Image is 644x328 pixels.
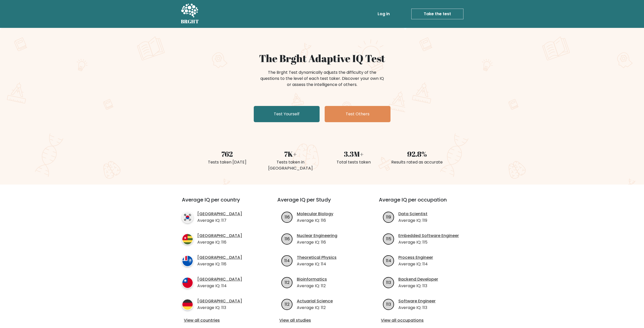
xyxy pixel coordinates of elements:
[259,69,385,88] div: The Brght Test dynamically adjusts the difficulty of the questions to the level of each test take...
[182,233,193,245] img: country
[386,301,391,307] text: 113
[388,149,446,159] div: 92.8%
[262,159,319,171] div: Tests taken in [GEOGRAPHIC_DATA]
[197,305,242,311] p: Average IQ: 113
[297,283,327,289] p: Average IQ: 112
[197,298,242,304] a: [GEOGRAPHIC_DATA]
[398,233,459,239] a: Embedded Software Engineer
[279,317,365,323] a: View all studies
[254,106,320,122] a: Test Yourself
[197,254,242,261] a: [GEOGRAPHIC_DATA]
[297,211,333,217] a: Molecular Biology
[398,305,436,311] p: Average IQ: 113
[297,305,333,311] p: Average IQ: 112
[284,258,290,263] text: 114
[297,239,337,245] p: Average IQ: 116
[182,212,193,223] img: country
[398,261,433,267] p: Average IQ: 114
[398,276,438,282] a: Backend Developer
[197,211,242,217] a: [GEOGRAPHIC_DATA]
[325,106,391,122] a: Test Others
[297,276,327,282] a: Bioinformatics
[285,301,289,307] text: 112
[197,233,242,239] a: [GEOGRAPHIC_DATA]
[197,261,242,267] p: Average IQ: 116
[297,254,337,261] a: Theoretical Physics
[398,254,433,261] a: Process Engineer
[381,317,466,323] a: View all occupations
[197,239,242,245] p: Average IQ: 116
[398,283,438,289] p: Average IQ: 113
[297,261,337,267] p: Average IQ: 114
[197,283,242,289] p: Average IQ: 114
[297,298,333,304] a: Actuarial Science
[386,258,391,263] text: 114
[181,19,199,25] h5: BRGHT
[184,317,257,323] a: View all countries
[379,197,468,209] h3: Average IQ per occupation
[285,279,289,285] text: 112
[277,197,367,209] h3: Average IQ per Study
[398,211,427,217] a: Data Scientist
[182,197,259,209] h3: Average IQ per country
[262,149,319,159] div: 7K+
[181,2,199,26] a: BRGHT
[386,279,391,285] text: 113
[388,159,446,165] div: Results rated as accurate
[197,217,242,224] p: Average IQ: 117
[398,217,427,224] p: Average IQ: 119
[285,236,290,242] text: 116
[199,149,256,159] div: 762
[182,277,193,288] img: country
[197,276,242,282] a: [GEOGRAPHIC_DATA]
[297,217,333,224] p: Average IQ: 116
[398,239,459,245] p: Average IQ: 115
[182,299,193,310] img: country
[411,9,463,19] a: Take the test
[386,236,391,242] text: 115
[376,9,392,19] a: Log in
[398,298,436,304] a: Software Engineer
[325,149,382,159] div: 3.3M+
[199,52,446,64] h1: The Brght Adaptive IQ Test
[182,255,193,267] img: country
[386,214,391,220] text: 119
[199,159,256,165] div: Tests taken [DATE]
[325,159,382,165] div: Total tests taken
[297,233,337,239] a: Nuclear Engineering
[285,214,290,220] text: 116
